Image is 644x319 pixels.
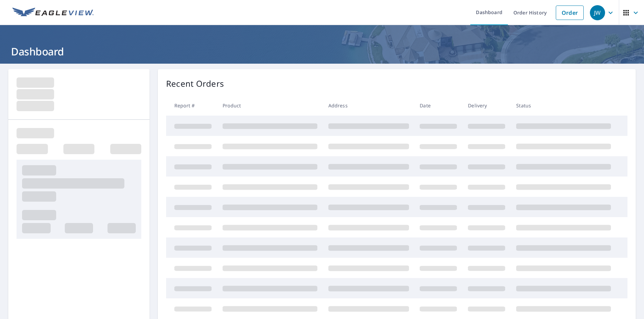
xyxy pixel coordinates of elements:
[590,5,605,20] div: JW
[166,77,224,90] p: Recent Orders
[511,95,616,116] th: Status
[323,95,415,116] th: Address
[8,44,636,59] h1: Dashboard
[217,95,323,116] th: Product
[12,8,94,18] img: EV Logo
[462,95,511,116] th: Delivery
[166,95,217,116] th: Report #
[556,6,584,20] a: Order
[414,95,462,116] th: Date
